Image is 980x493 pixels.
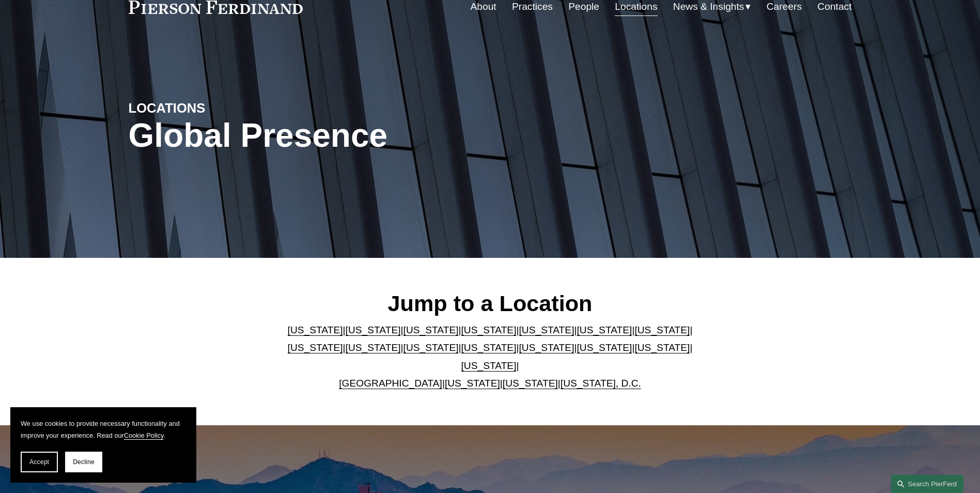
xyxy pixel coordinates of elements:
[577,342,632,353] a: [US_STATE]
[29,458,49,466] span: Accept
[346,325,401,335] a: [US_STATE]
[461,360,517,371] a: [US_STATE]
[73,458,95,466] span: Decline
[346,342,401,353] a: [US_STATE]
[461,342,517,353] a: [US_STATE]
[65,452,102,472] button: Decline
[124,432,164,439] a: Cookie Policy
[519,342,574,353] a: [US_STATE]
[461,325,517,335] a: [US_STATE]
[288,342,343,353] a: [US_STATE]
[339,378,442,389] a: [GEOGRAPHIC_DATA]
[129,100,309,116] h4: LOCATIONS
[288,325,343,335] a: [US_STATE]
[403,342,459,353] a: [US_STATE]
[279,290,701,317] h2: Jump to a Location
[503,378,558,389] a: [US_STATE]
[279,321,701,393] p: | | | | | | | | | | | | | | | | | |
[561,378,641,389] a: [US_STATE], D.C.
[634,342,690,353] a: [US_STATE]
[403,325,459,335] a: [US_STATE]
[129,117,611,155] h1: Global Presence
[891,475,963,493] a: Search this site
[445,378,500,389] a: [US_STATE]
[21,418,186,441] p: We use cookies to provide necessary functionality and improve your experience. Read our .
[519,325,574,335] a: [US_STATE]
[21,452,58,472] button: Accept
[577,325,632,335] a: [US_STATE]
[10,407,196,483] section: Cookie banner
[634,325,690,335] a: [US_STATE]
